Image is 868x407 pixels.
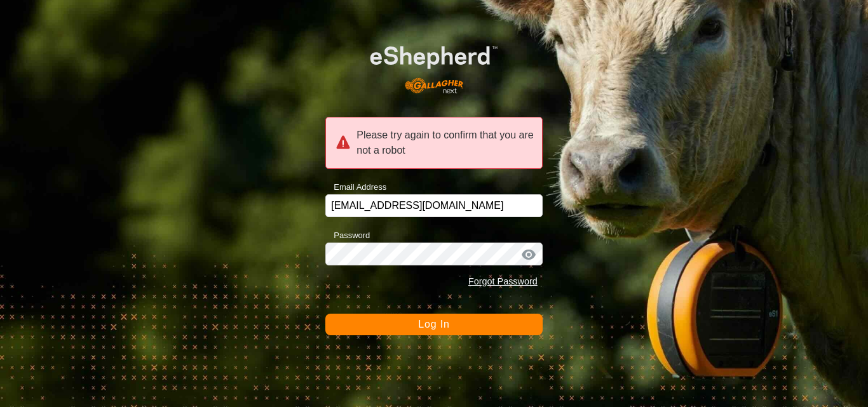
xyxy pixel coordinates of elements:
[347,28,520,102] img: E-shepherd Logo
[418,319,449,330] span: Log In
[325,181,386,194] label: Email Address
[468,276,538,286] a: Forgot Password
[325,117,543,169] div: Please try again to confirm that you are not a robot
[325,229,370,242] label: Password
[325,194,543,217] input: Email Address
[325,314,543,335] button: Log In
